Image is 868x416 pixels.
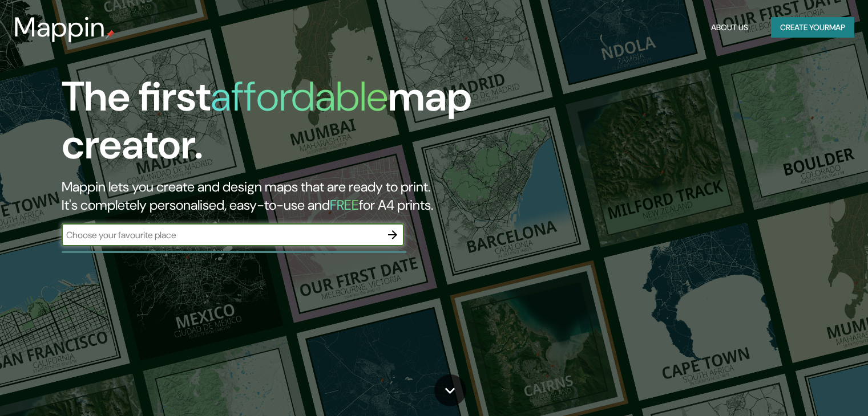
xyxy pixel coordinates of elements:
h3: Mappin [14,11,106,43]
h1: The first map creator. [62,73,496,178]
button: Create yourmap [771,17,854,38]
h2: Mappin lets you create and design maps that are ready to print. It's completely personalised, eas... [62,178,496,214]
h1: affordable [211,70,388,123]
h5: FREE [330,196,359,214]
input: Choose your favourite place [62,229,381,242]
img: mappin-pin [106,30,115,39]
button: About Us [706,17,753,38]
